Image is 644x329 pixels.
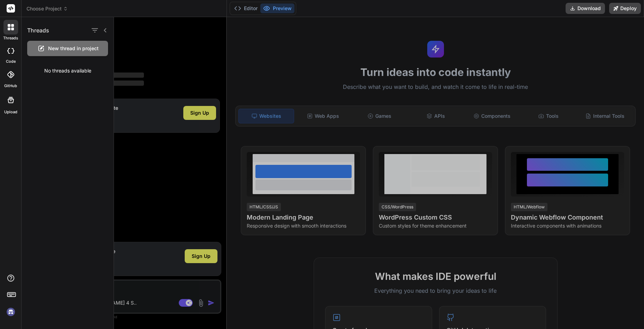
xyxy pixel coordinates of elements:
[27,26,49,35] h1: Threads
[4,83,17,89] label: GitHub
[4,109,17,115] label: Upload
[6,59,16,64] label: code
[26,5,68,12] span: Choose Project
[48,45,99,52] span: New thread in project
[260,3,294,13] button: Preview
[3,35,18,41] label: threads
[5,306,17,318] img: signin
[22,62,114,80] div: No threads available
[231,3,260,13] button: Editor
[609,3,641,14] button: Deploy
[566,3,605,14] button: Download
